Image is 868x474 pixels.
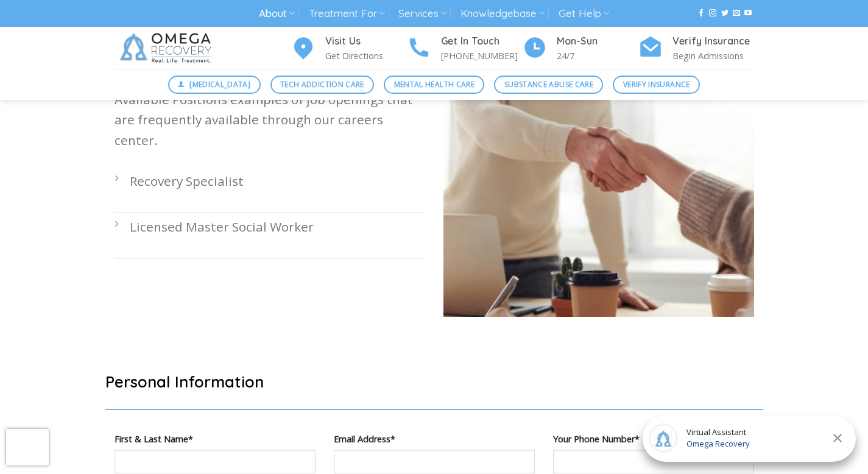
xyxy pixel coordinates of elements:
a: Verify Insurance [613,76,700,94]
p: 24/7 [557,49,638,63]
a: [MEDICAL_DATA] [168,76,261,94]
a: Tech Addiction Care [270,76,375,94]
span: Verify Insurance [623,79,690,90]
a: Follow on Twitter [721,9,729,18]
a: Verify Insurance Begin Admissions [638,34,754,63]
a: Follow on Instagram [709,9,716,18]
label: Email Address* [334,432,535,446]
a: Treatment For [309,2,385,25]
a: Get Help [559,2,609,25]
p: Begin Admissions [672,49,754,63]
label: First & Last Name* [115,432,316,446]
a: Send us an email [733,9,740,18]
span: Substance Abuse Care [504,79,593,90]
a: Services [398,2,446,25]
a: Substance Abuse Care [494,76,603,94]
p: [PHONE_NUMBER] [441,49,523,63]
a: Mental Health Care [384,76,484,94]
p: Available Positions examples of job openings that are frequently available through our careers ce... [115,90,425,150]
a: Knowledgebase [460,2,545,25]
a: About [259,2,295,25]
span: Tech Addiction Care [280,79,364,90]
p: Recovery Specialist [130,171,425,191]
p: Get Directions [325,49,407,63]
a: Follow on Facebook [697,9,705,18]
h4: Verify Insurance [672,34,754,49]
h4: Mon-Sun [557,34,638,49]
a: Get In Touch [PHONE_NUMBER] [407,34,523,63]
a: Visit Us Get Directions [291,34,407,63]
h2: Personal Information [105,372,763,392]
p: Licensed Master Social Worker [130,217,425,237]
label: Your Phone Number* [553,432,754,446]
span: [MEDICAL_DATA] [189,79,250,90]
h4: Visit Us [325,34,407,49]
h4: Get In Touch [441,34,523,49]
a: Follow on YouTube [744,9,752,18]
img: Omega Recovery [115,27,221,69]
span: Mental Health Care [394,79,475,90]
